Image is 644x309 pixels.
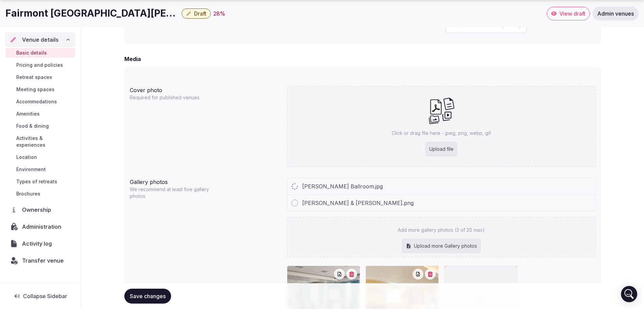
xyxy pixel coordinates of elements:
span: Transfer venue [22,256,64,265]
span: Ownership [22,206,54,214]
a: Location [5,152,75,162]
span: Location [16,154,37,161]
span: View draft [559,10,585,17]
span: Accommodations [16,98,57,105]
span: Activity log [22,240,55,248]
span: Food & dining [16,123,49,129]
a: Retreat spaces [5,73,75,82]
h2: Media [124,55,141,63]
span: Save changes [130,293,166,300]
a: Ownership [5,203,75,217]
button: Transfer venue [5,253,75,268]
button: Save changes [124,289,171,304]
a: Food & dining [5,121,75,131]
div: Open Intercom Messenger [621,286,637,302]
span: Environment [16,166,46,173]
span: Venue details [22,36,59,44]
p: Click or drag file here - jpeg, png, webp, gif [392,130,491,137]
span: Admin venues [597,10,634,17]
span: [PERSON_NAME] Ballroom.jpg [302,182,383,190]
span: Amenities [16,110,40,117]
a: Activity log [5,236,75,251]
div: Cover photo [130,83,282,94]
span: Basic details [16,49,47,56]
a: Amenities [5,109,75,119]
a: Meeting spaces [5,85,75,94]
a: Accommodations [5,97,75,106]
span: Types of retreats [16,178,57,185]
span: Pricing and policies [16,62,63,68]
a: Administration [5,220,75,234]
p: Required for published venues [130,94,216,101]
span: Meeting spaces [16,86,55,93]
span: Collapse Sidebar [23,293,67,300]
div: Upload more Gallery photos [402,239,481,253]
p: We recommend at least five gallery photos [130,186,216,200]
a: Environment [5,165,75,174]
button: Collapse Sidebar [5,289,75,304]
div: Upload file [425,142,458,157]
a: Pricing and policies [5,60,75,70]
span: [PERSON_NAME] & [PERSON_NAME].png [302,199,414,207]
span: Activities & experiences [16,135,72,148]
a: Admin venues [593,7,639,20]
span: Administration [22,223,64,231]
a: Basic details [5,48,75,58]
span: Retreat spaces [16,74,52,81]
h1: Fairmont [GEOGRAPHIC_DATA][PERSON_NAME] [5,7,179,20]
div: Gallery photos [130,175,282,186]
button: Draft [182,8,211,19]
a: Brochures [5,189,75,199]
span: Brochures [16,190,40,197]
button: 28% [213,9,225,18]
a: View draft [547,7,590,20]
a: Activities & experiences [5,133,75,150]
div: 28 % [213,9,225,18]
p: Add more gallery photos (3 of 20 max) [398,227,485,233]
span: Draft [194,10,206,17]
a: Types of retreats [5,177,75,186]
